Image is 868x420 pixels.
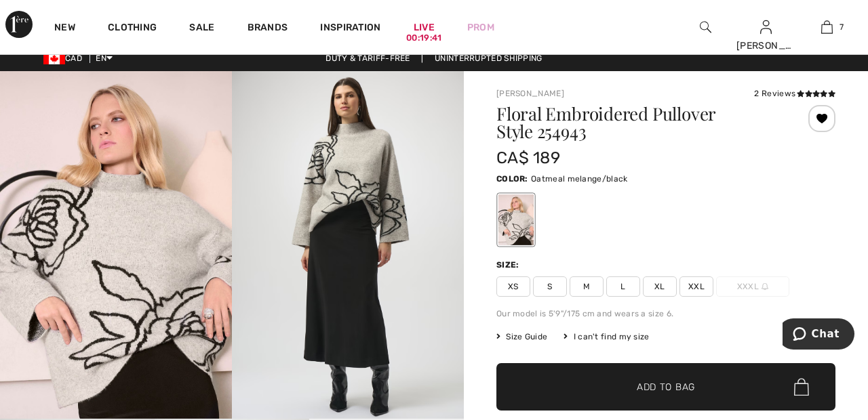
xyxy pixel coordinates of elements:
[679,276,713,297] span: XXL
[54,22,75,36] a: New
[496,105,779,140] h1: Floral Embroidered Pullover Style 254943
[108,22,157,36] a: Clothing
[496,331,547,343] span: Size Guide
[762,283,768,290] img: ring-m.svg
[637,380,695,394] span: Add to Bag
[570,276,604,297] span: M
[189,22,214,36] a: Sale
[643,276,677,297] span: XL
[467,20,494,35] a: Prom
[840,21,844,33] span: 7
[496,174,528,184] span: Color:
[496,308,835,320] div: Our model is 5'9"/175 cm and wears a size 6.
[760,20,772,33] a: Sign In
[794,378,809,396] img: Bag.svg
[43,54,87,63] span: CAD
[96,54,113,63] span: EN
[496,276,530,297] span: XS
[797,19,856,35] a: 7
[700,19,711,35] img: search the website
[606,276,640,297] span: L
[821,19,833,35] img: My Bag
[736,39,796,53] div: [PERSON_NAME]
[496,363,835,411] button: Add to Bag
[496,89,564,98] a: [PERSON_NAME]
[496,148,560,167] span: CA$ 189
[496,259,522,271] div: Size:
[320,22,380,36] span: Inspiration
[533,276,567,297] span: S
[564,331,649,343] div: I can't find my size
[531,174,627,184] span: Oatmeal melange/black
[43,54,65,64] img: Canadian Dollar
[5,11,33,38] img: 1ère Avenue
[783,318,854,352] iframe: Opens a widget where you can chat to one of our agents
[406,32,441,45] div: 00:19:41
[232,71,464,419] img: Floral Embroidered Pullover Style 254943. 2
[248,22,288,36] a: Brands
[754,87,835,100] div: 2 Reviews
[498,194,534,245] div: Oatmeal melange/black
[716,276,789,297] span: XXXL
[414,20,435,35] a: Live00:19:41
[760,19,772,35] img: My Info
